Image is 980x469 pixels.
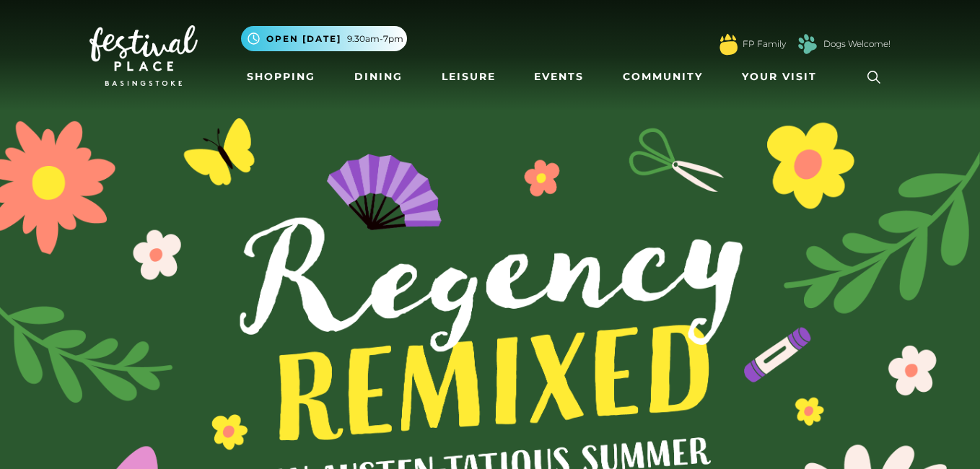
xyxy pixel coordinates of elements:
span: Open [DATE] [266,32,341,45]
button: Open [DATE] 9.30am-7pm [241,26,407,51]
a: Events [528,63,590,90]
a: Dogs Welcome! [823,38,891,51]
span: 9.30am-7pm [347,32,403,45]
a: Dining [349,63,408,90]
a: Leisure [436,63,502,90]
a: FP Family [743,38,786,51]
a: Shopping [241,63,321,90]
img: Festival Place Logo [89,25,198,86]
a: Community [617,63,709,90]
span: Your Visit [742,69,817,84]
a: Your Visit [736,63,830,90]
